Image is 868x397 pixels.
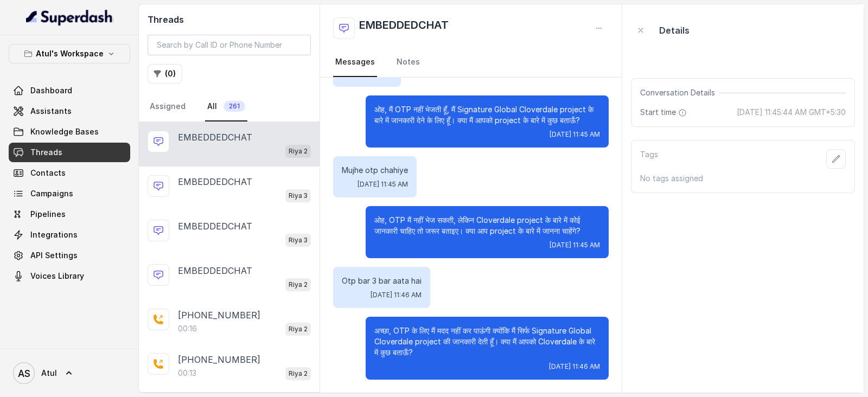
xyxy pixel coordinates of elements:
p: Otp bar 3 bar aata hai [342,276,422,286]
span: Contacts [30,168,66,178]
button: Atul's Workspace [9,44,130,63]
a: Threads [9,143,130,162]
a: Pipelines [9,204,130,224]
a: Messages [333,48,377,77]
p: [PHONE_NUMBER] [178,309,260,322]
p: Riya 2 [289,146,308,157]
span: [DATE] 11:46 AM [549,362,600,371]
p: Riya 2 [289,368,308,379]
p: Riya 3 [289,235,308,246]
p: Riya 3 [289,190,308,201]
p: ओह, मैं OTP नहीं भेजती हूँ, मैं Signature Global Cloverdale project के बारे में जानकारी देने के ल... [374,104,600,126]
h2: Threads [148,13,311,26]
p: No tags assigned [640,173,846,184]
span: Knowledge Bases [30,126,99,137]
p: EMBEDDEDCHAT [178,175,252,188]
p: ओह, OTP मैं नहीं भेज सकती, लेकिन Cloverdale project के बारे में कोई जानकारी चाहिए तो जरूर बताइए। ... [374,215,600,236]
h2: EMBEDDEDCHAT [359,17,449,39]
span: Assistants [30,106,72,117]
span: [DATE] 11:45 AM [550,241,600,249]
span: [DATE] 11:45:44 AM GMT+5:30 [737,107,846,118]
input: Search by Call ID or Phone Number [148,35,311,55]
span: Integrations [30,229,78,240]
a: Campaigns [9,184,130,203]
a: Contacts [9,163,130,183]
span: [DATE] 11:45 AM [358,180,408,189]
a: Notes [394,48,422,77]
p: Atul's Workspace [36,47,104,60]
p: [PHONE_NUMBER] [178,353,260,366]
nav: Tabs [333,48,609,77]
p: 00:13 [178,368,196,379]
a: Dashboard [9,81,130,100]
span: Atul [41,368,57,379]
p: Tags [640,149,658,169]
a: All261 [205,92,247,121]
p: Riya 2 [289,324,308,335]
p: अच्छा, OTP के लिए मैं मदद नहीं कर पाऊंगी क्योंकि मैं सिर्फ Signature Global Cloverdale project की... [374,325,600,358]
a: API Settings [9,246,130,265]
span: Start time [640,107,689,118]
span: Pipelines [30,209,66,220]
p: Mujhe otp chahiye [342,165,408,176]
a: Knowledge Bases [9,122,130,142]
a: Atul [9,358,130,388]
a: Assigned [148,92,188,121]
span: API Settings [30,250,78,261]
nav: Tabs [148,92,311,121]
a: Voices Library [9,266,130,286]
span: Conversation Details [640,87,719,98]
p: Riya 2 [289,279,308,290]
a: Assistants [9,101,130,121]
p: EMBEDDEDCHAT [178,264,252,277]
span: [DATE] 11:45 AM [550,130,600,139]
p: EMBEDDEDCHAT [178,131,252,144]
p: EMBEDDEDCHAT [178,220,252,233]
p: 00:16 [178,323,197,334]
span: Threads [30,147,62,158]
span: 261 [224,101,245,112]
text: AS [18,368,30,379]
button: (0) [148,64,182,84]
a: Integrations [9,225,130,245]
span: Campaigns [30,188,73,199]
img: light.svg [26,9,113,26]
span: [DATE] 11:46 AM [371,291,422,299]
span: Dashboard [30,85,72,96]
p: Details [659,24,690,37]
span: Voices Library [30,271,84,281]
